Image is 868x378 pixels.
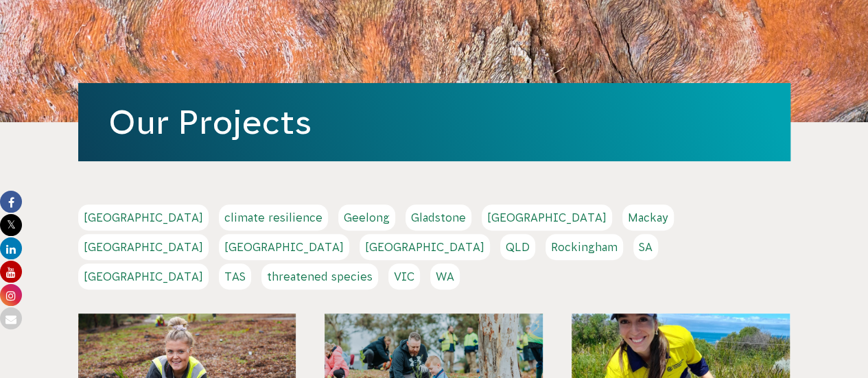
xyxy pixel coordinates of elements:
[261,263,378,290] a: threatened species
[430,263,460,290] a: WA
[360,234,490,260] a: [GEOGRAPHIC_DATA]
[388,263,420,290] a: VIC
[78,263,209,290] a: [GEOGRAPHIC_DATA]
[482,204,612,231] a: [GEOGRAPHIC_DATA]
[622,204,674,231] a: Mackay
[78,204,209,231] a: [GEOGRAPHIC_DATA]
[633,234,658,260] a: SA
[219,204,328,231] a: climate resilience
[546,234,623,260] a: Rockingham
[108,104,312,141] a: Our Projects
[338,204,395,231] a: Geelong
[219,234,349,260] a: [GEOGRAPHIC_DATA]
[78,234,209,260] a: [GEOGRAPHIC_DATA]
[406,204,471,231] a: Gladstone
[500,234,535,260] a: QLD
[219,263,251,290] a: TAS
